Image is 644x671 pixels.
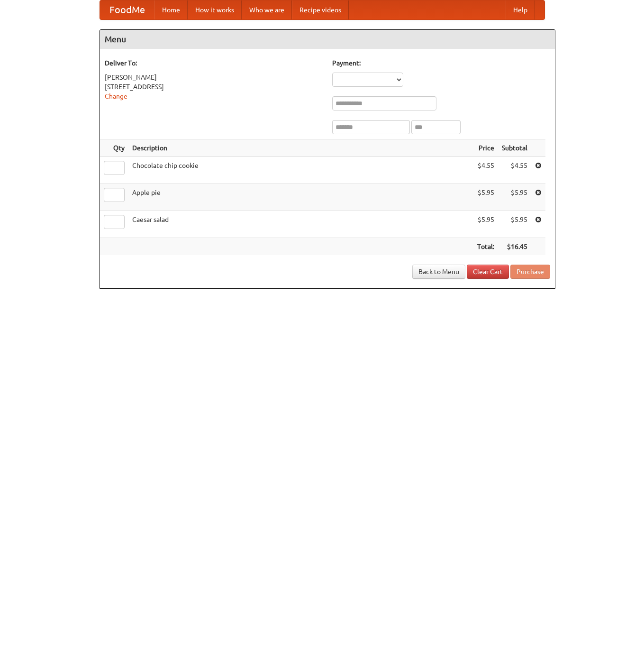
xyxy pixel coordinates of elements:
[100,139,128,157] th: Qty
[506,0,535,19] a: Help
[498,211,531,238] td: $5.95
[100,0,154,19] a: FoodMe
[128,139,473,157] th: Description
[510,265,550,279] button: Purchase
[105,82,323,92] div: [STREET_ADDRESS]
[105,92,127,100] a: Change
[473,157,498,184] td: $4.55
[498,238,531,256] th: $16.45
[498,157,531,184] td: $4.55
[154,0,188,19] a: Home
[128,157,473,184] td: Chocolate chip cookie
[498,139,531,157] th: Subtotal
[128,184,473,211] td: Apple pie
[412,265,465,279] a: Back to Menu
[473,139,498,157] th: Price
[188,0,242,19] a: How it works
[128,211,473,238] td: Caesar salad
[292,0,349,19] a: Recipe videos
[473,238,498,256] th: Total:
[242,0,292,19] a: Who we are
[498,184,531,211] td: $5.95
[105,58,323,68] h5: Deliver To:
[467,265,509,279] a: Clear Cart
[100,30,555,49] h4: Menu
[332,58,550,68] h5: Payment:
[473,211,498,238] td: $5.95
[473,184,498,211] td: $5.95
[105,73,323,82] div: [PERSON_NAME]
